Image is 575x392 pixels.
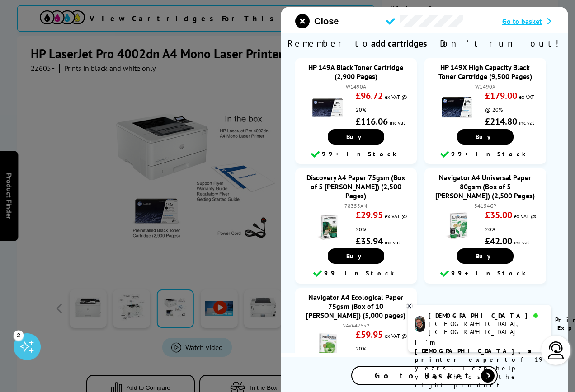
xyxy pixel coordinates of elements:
span: Close [314,16,339,27]
div: NAVA475x2 [304,322,408,329]
a: HP 149A Black Toner Cartridge (2,900 Pages) [308,63,403,81]
div: 99+ In Stock [429,268,542,279]
div: 34154GP [434,202,537,209]
span: Buy [476,252,495,260]
span: inc vat [514,239,529,246]
div: 99 In Stock [300,268,412,279]
img: chris-livechat.png [415,316,425,332]
strong: £96.72 [356,90,383,102]
img: Discovery A4 Paper 75gsm (Box of 5 Reams) (2,500 Pages) [312,211,344,243]
img: HP 149A Black Toner Cartridge (2,900 Pages) [312,92,344,123]
div: [GEOGRAPHIC_DATA], [GEOGRAPHIC_DATA] [429,320,544,336]
img: HP 149X High Capacity Black Toner Cartridge (9,500 Pages) [441,92,473,123]
img: Navigator A4 Ecological Paper 75gsm (Box of 10 Reams) (5,000 pages) [312,331,344,362]
div: 2 [14,330,24,340]
span: Go to basket [502,17,542,26]
span: Buy [346,133,366,141]
span: Go to Basket [375,370,474,381]
span: Buy [476,133,495,141]
b: I'm [DEMOGRAPHIC_DATA], a printer expert [415,338,534,364]
strong: £35.94 [356,235,383,247]
strong: £214.80 [485,116,517,127]
span: Remember to - Don’t run out! [281,33,568,54]
strong: £59.95 [356,329,383,341]
div: [DEMOGRAPHIC_DATA] [429,312,544,320]
span: Buy [346,252,366,260]
div: 99+ In Stock [300,149,412,160]
a: Go to Basket [351,366,498,385]
span: ex VAT @ 20% [485,213,537,232]
span: inc vat [385,239,400,246]
img: user-headset-light.svg [547,341,565,359]
a: Navigator A4 Ecological Paper 75gsm (Box of 10 [PERSON_NAME]) (5,000 pages) [306,293,405,320]
strong: £116.06 [356,116,388,127]
strong: £179.00 [485,90,517,102]
span: inc vat [390,119,405,126]
strong: £35.00 [485,209,512,221]
div: 99+ In Stock [429,149,542,160]
button: close modal [295,14,339,28]
a: Go to basket [502,17,554,26]
b: add cartridges [371,37,427,49]
a: Navigator A4 Universal Paper 80gsm (Box of 5 [PERSON_NAME]) (2,500 Pages) [435,173,535,200]
a: Discovery A4 Paper 75gsm (Box of 5 [PERSON_NAME]) (2,500 Pages) [306,173,405,200]
img: Navigator A4 Universal Paper 80gsm (Box of 5 Reams) (2,500 Pages) [441,211,473,243]
p: of 19 years! I can help you choose the right product [415,338,544,390]
div: 78355AN [304,202,408,209]
a: HP 149X High Capacity Black Toner Cartridge (9,500 Pages) [438,63,532,81]
strong: £42.00 [485,235,512,247]
span: inc vat [519,119,534,126]
span: ex VAT @ 20% [356,213,407,232]
strong: £29.95 [356,209,383,221]
div: W1490X [434,83,537,90]
div: W1490A [304,83,408,90]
